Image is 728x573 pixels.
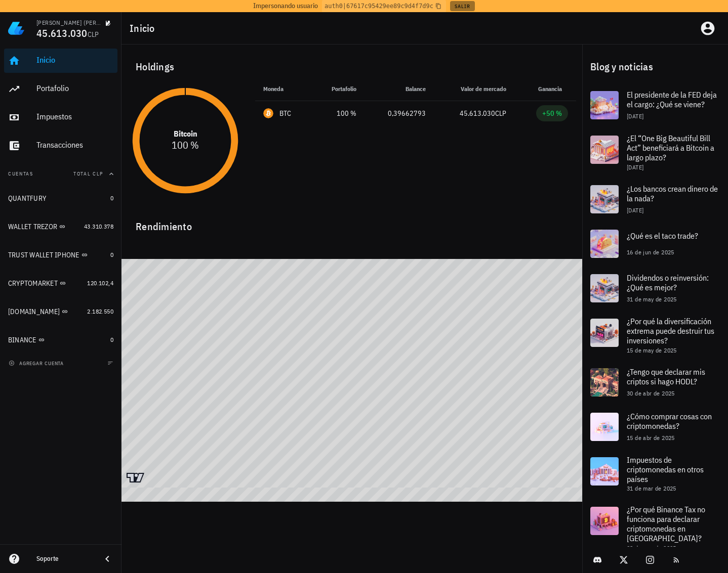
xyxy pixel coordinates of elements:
a: ¿Por qué la diversificación extrema puede destruir tus inversiones? 15 de may de 2025 [582,311,728,360]
a: QUANTFURY 0 [4,186,117,210]
a: BINANCE 0 [4,328,117,352]
a: ¿Los bancos crean dinero de la nada? [DATE] [582,177,728,222]
a: Impuestos de criptomonedas en otros países 31 de mar de 2025 [582,449,728,499]
div: BINANCE [8,336,36,344]
a: Dividendos o reinversión: ¿Qué es mejor? 31 de may de 2025 [582,266,728,311]
span: ¿Cómo comprar cosas con criptomonedas? [627,411,712,431]
a: Portafolio [4,77,117,101]
button: CuentasTotal CLP [4,162,117,186]
span: ¿Por qué la diversificación extrema puede destruir tus inversiones? [627,316,714,345]
span: 45.613.030 [36,26,88,40]
span: 15 de may de 2025 [627,346,677,354]
span: Impersonando usuario [253,1,318,11]
div: Rendimiento [128,210,576,235]
th: Balance [365,77,434,101]
span: Impuestos de criptomonedas en otros países [627,455,704,484]
span: 0 [110,336,113,343]
a: [DOMAIN_NAME] 2.182.550 [4,299,117,324]
span: [DATE] [627,112,643,120]
span: 15 de abr de 2025 [627,434,675,442]
span: 0 [110,194,113,202]
span: 30 de abr de 2025 [627,389,675,397]
div: 100 % [320,108,356,119]
div: CRYPTOMARKET [8,279,58,288]
div: Impuestos [36,112,113,121]
span: 16 de jun de 2025 [627,248,674,256]
div: Holdings [128,51,576,83]
span: agregar cuenta [11,360,64,367]
a: TRUST WALLET IPHONE 0 [4,243,117,267]
button: Salir [450,1,475,11]
a: ¿Cómo comprar cosas con criptomonedas? 15 de abr de 2025 [582,405,728,449]
a: ¿Qué es el taco trade? 16 de jun de 2025 [582,222,728,266]
div: WALLET TREZOR [8,223,57,231]
span: CLP [88,30,99,39]
span: 0 [110,251,113,258]
span: 31 de mar de 2025 [627,484,676,492]
span: 31 de may de 2025 [627,295,677,303]
span: ¿Tengo que declarar mis criptos si hago HODL? [627,367,705,386]
div: TRUST WALLET IPHONE [8,251,79,259]
span: 45.613.030 [460,109,495,118]
span: Ganancia [538,85,568,93]
div: BTC-icon [263,108,273,118]
span: ¿Los bancos crean dinero de la nada? [627,184,718,203]
span: ¿Qué es el taco trade? [627,231,698,241]
h1: Inicio [130,20,159,36]
div: Portafolio [36,83,113,93]
span: 43.310.378 [84,223,113,230]
a: WALLET TREZOR 43.310.378 [4,214,117,239]
img: LedgiFi [8,20,24,36]
span: CLP [495,109,506,118]
div: Blog y noticias [582,51,728,83]
div: 0,39662793 [373,108,426,119]
a: ¿Tengo que declarar mis criptos si hago HODL? 30 de abr de 2025 [582,360,728,405]
a: Transacciones [4,134,117,158]
a: CRYPTOMARKET 120.102,4 [4,271,117,295]
th: Valor de mercado [434,77,514,101]
button: agregar cuenta [6,358,68,368]
span: ¿Por qué Binance Tax no funciona para declarar criptomonedas en [GEOGRAPHIC_DATA]? [627,504,705,544]
a: ¿Por qué Binance Tax no funciona para declarar criptomonedas en [GEOGRAPHIC_DATA]? 28 de mar de 2025 [582,499,728,558]
div: BTC [279,108,292,118]
span: Dividendos o reinversión: ¿Qué es mejor? [627,273,709,292]
span: ¿El “One Big Beautiful Bill Act” beneficiará a Bitcoin a largo plazo? [627,133,714,162]
a: Inicio [4,49,117,73]
div: Inicio [36,55,113,65]
a: El presidente de la FED deja el cargo: ¿Qué se viene? [DATE] [582,83,728,127]
th: Moneda [255,77,312,101]
div: +50 % [542,108,562,118]
div: Soporte [36,555,93,563]
div: Transacciones [36,140,113,150]
span: Total CLP [73,170,103,177]
a: ¿El “One Big Beautiful Bill Act” beneficiará a Bitcoin a largo plazo? [DATE] [582,127,728,177]
span: [DATE] [627,206,643,214]
span: [DATE] [627,163,643,171]
span: 120.102,4 [87,279,113,287]
a: Impuestos [4,105,117,129]
div: [PERSON_NAME] (PERSONAL) [36,19,101,27]
th: Portafolio [312,77,365,101]
div: QUANTFURY [8,194,46,203]
span: 2.182.550 [87,307,113,315]
a: Charting by TradingView [127,473,144,482]
div: [DOMAIN_NAME] [8,307,60,316]
span: El presidente de la FED deja el cargo: ¿Qué se viene? [627,90,717,109]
